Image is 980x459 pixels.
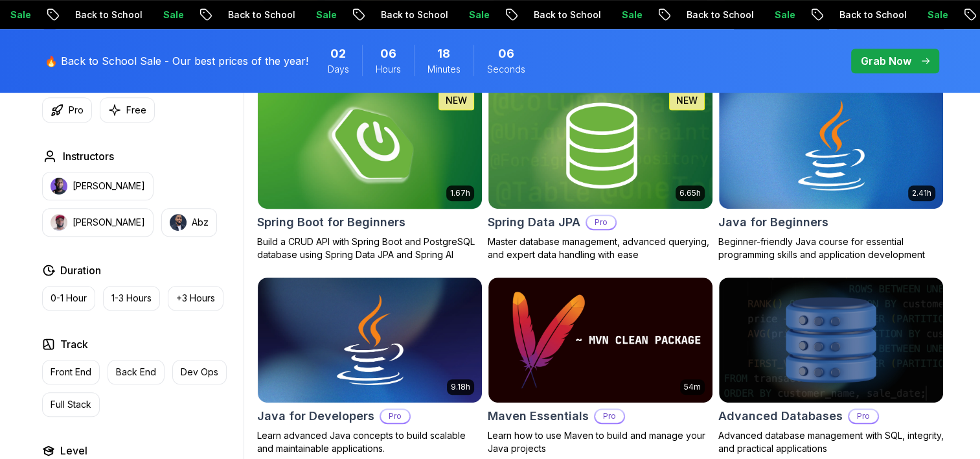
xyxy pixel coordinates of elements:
[69,104,84,117] p: Pro
[60,336,88,352] h2: Track
[718,277,944,456] a: Advanced Databases cardAdvanced DatabasesProAdvanced database management with SQL, integrity, and...
[719,83,943,209] img: Java for Beginners card
[498,45,514,63] span: 6 Seconds
[257,277,483,456] a: Java for Developers card9.18hJava for DevelopersProLearn advanced Java concepts to build scalable...
[257,407,374,425] h2: Java for Developers
[168,286,223,311] button: +3 Hours
[488,407,589,425] h2: Maven Essentials
[381,410,409,423] p: Pro
[718,429,944,455] p: Advanced database management with SQL, integrity, and practical applications
[605,8,646,21] p: Sale
[861,53,911,69] p: Grab Now
[42,208,154,237] button: instructor img[PERSON_NAME]
[376,63,401,76] span: Hours
[42,97,92,123] button: Pro
[108,360,165,384] button: Back End
[258,277,482,403] img: Java for Developers card
[161,208,217,237] button: instructor imgAbz
[451,382,470,392] p: 9.18h
[718,213,828,231] h2: Java for Beginners
[58,8,146,21] p: Back to School
[595,410,624,423] p: Pro
[257,235,483,261] p: Build a CRUD API with Spring Boot and PostgreSQL database using Spring Data JPA and Spring AI
[181,366,218,379] p: Dev Ops
[42,360,100,384] button: Front End
[488,82,713,261] a: Spring Data JPA card6.65hNEWSpring Data JPAProMaster database management, advanced querying, and ...
[488,429,713,455] p: Learn how to use Maven to build and manage your Java projects
[257,82,483,261] a: Spring Boot for Beginners card1.67hNEWSpring Boot for BeginnersBuild a CRUD API with Spring Boot ...
[330,45,346,63] span: 2 Days
[676,94,698,107] p: NEW
[427,63,461,76] span: Minutes
[450,188,470,198] p: 1.67h
[911,8,952,21] p: Sale
[446,94,467,107] p: NEW
[42,172,154,200] button: instructor img[PERSON_NAME]
[73,180,145,193] p: [PERSON_NAME]
[437,45,450,63] span: 18 Minutes
[488,277,712,403] img: Maven Essentials card
[211,8,299,21] p: Back to School
[849,410,878,423] p: Pro
[299,8,341,21] p: Sale
[487,63,525,76] span: Seconds
[684,382,701,392] p: 54m
[257,429,483,455] p: Learn advanced Java concepts to build scalable and maintainable applications.
[452,8,494,21] p: Sale
[51,366,91,379] p: Front End
[45,53,308,69] p: 🔥 Back to School Sale - Our best prices of the year!
[328,63,349,76] span: Days
[146,8,188,21] p: Sale
[823,8,911,21] p: Back to School
[718,235,944,261] p: Beginner-friendly Java course for essential programming skills and application development
[380,45,396,63] span: 6 Hours
[42,286,95,311] button: 0-1 Hour
[257,213,405,231] h2: Spring Boot for Beginners
[718,407,843,425] h2: Advanced Databases
[170,214,187,231] img: instructor img
[126,104,146,117] p: Free
[670,8,758,21] p: Back to School
[172,360,227,384] button: Dev Ops
[192,216,209,229] p: Abz
[488,83,712,209] img: Spring Data JPA card
[60,263,101,278] h2: Duration
[60,443,87,458] h2: Level
[364,8,452,21] p: Back to School
[252,80,487,211] img: Spring Boot for Beginners card
[100,97,155,123] button: Free
[116,366,156,379] p: Back End
[488,235,713,261] p: Master database management, advanced querying, and expert data handling with ease
[51,178,67,194] img: instructor img
[51,292,87,305] p: 0-1 Hour
[679,188,701,198] p: 6.65h
[758,8,799,21] p: Sale
[51,214,67,231] img: instructor img
[587,216,615,229] p: Pro
[42,392,100,417] button: Full Stack
[912,188,931,198] p: 2.41h
[73,216,145,229] p: [PERSON_NAME]
[517,8,605,21] p: Back to School
[718,82,944,261] a: Java for Beginners card2.41hJava for BeginnersBeginner-friendly Java course for essential program...
[488,277,713,456] a: Maven Essentials card54mMaven EssentialsProLearn how to use Maven to build and manage your Java p...
[719,277,943,403] img: Advanced Databases card
[176,292,215,305] p: +3 Hours
[63,148,114,164] h2: Instructors
[488,213,580,231] h2: Spring Data JPA
[111,292,152,305] p: 1-3 Hours
[103,286,160,311] button: 1-3 Hours
[51,398,91,411] p: Full Stack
